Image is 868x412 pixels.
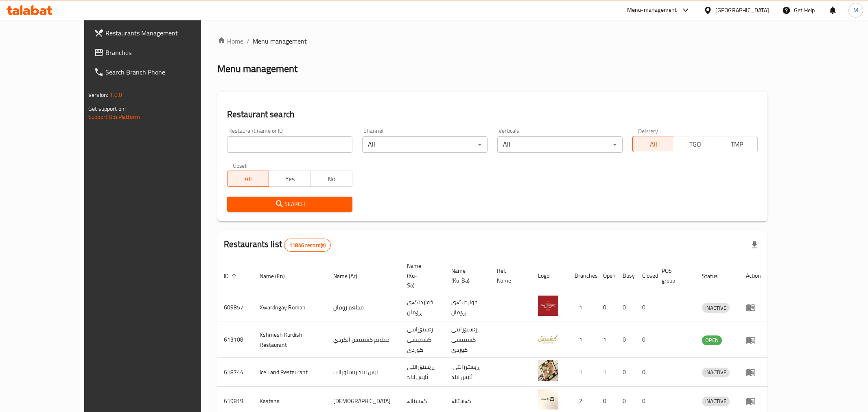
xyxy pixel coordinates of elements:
[88,90,108,100] span: Version:
[253,293,327,322] td: Xwardngay Roman
[400,322,445,358] td: رێستۆرانتی کشمیشى كوردى
[87,43,229,62] a: Branches
[87,62,229,82] a: Search Branch Phone
[314,173,349,185] span: No
[88,112,140,122] a: Support.OpsPlatform
[662,266,686,285] span: POS group
[400,358,445,387] td: ڕێستۆرانتی ئایس لاند
[616,322,636,358] td: 0
[632,136,674,152] button: All
[217,293,253,322] td: 609857
[702,303,730,313] span: INACTIVE
[745,235,764,255] div: Export file
[227,136,352,153] input: Search for restaurant name or ID..
[87,23,229,43] a: Restaurants Management
[284,239,331,252] div: Total records count
[217,358,253,387] td: 618744
[719,138,754,150] span: TMP
[445,293,490,322] td: خواردنگەی ڕۆمان
[362,136,488,153] div: All
[616,358,636,387] td: 0
[224,238,331,252] h2: Restaurants list
[568,293,597,322] td: 1
[407,261,435,290] span: Name (Ku-So)
[702,303,730,313] div: INACTIVE
[715,6,769,15] div: [GEOGRAPHIC_DATA]
[702,335,722,345] div: OPEN
[333,271,368,281] span: Name (Ar)
[627,5,677,15] div: Menu-management
[233,162,248,168] label: Upsell
[445,358,490,387] td: .ڕێستۆرانتی ئایس لاند
[702,368,730,377] div: INACTIVE
[217,36,243,46] a: Home
[702,271,728,281] span: Status
[497,136,623,153] div: All
[227,197,352,212] button: Search
[538,389,558,410] img: Kastana
[260,271,295,281] span: Name (En)
[739,259,767,293] th: Action
[451,266,481,285] span: Name (Ku-Ba)
[531,259,568,293] th: Logo
[568,259,597,293] th: Branches
[217,36,767,46] nav: breadcrumb
[702,335,722,345] span: OPEN
[253,36,307,46] span: Menu management
[716,136,758,152] button: TMP
[217,322,253,358] td: 613108
[310,171,352,187] button: No
[227,171,269,187] button: All
[597,358,616,387] td: 1
[497,266,522,285] span: Ref. Name
[746,367,761,377] div: Menu
[636,259,655,293] th: Closed
[638,128,658,134] label: Delivery
[597,322,616,358] td: 1
[636,358,655,387] td: 0
[105,28,223,38] span: Restaurants Management
[616,293,636,322] td: 0
[746,302,761,312] div: Menu
[105,67,223,77] span: Search Branch Phone
[597,293,616,322] td: 0
[217,62,297,75] h2: Menu management
[88,103,126,114] span: Get support on:
[597,259,616,293] th: Open
[616,259,636,293] th: Busy
[568,358,597,387] td: 1
[674,136,716,152] button: TGO
[272,173,307,185] span: Yes
[678,138,713,150] span: TGO
[538,296,558,316] img: Xwardngay Roman
[284,241,330,249] span: 11846 record(s)
[400,293,445,322] td: خواردنگەی ڕۆمان
[227,108,758,121] h2: Restaurant search
[105,48,223,57] span: Branches
[702,368,730,377] span: INACTIVE
[853,6,858,15] span: M
[253,358,327,387] td: Ice Land Restaurant
[746,335,761,345] div: Menu
[269,171,310,187] button: Yes
[636,293,655,322] td: 0
[327,293,400,322] td: مطعم رومان
[538,328,558,348] img: Kshmesh Kurdish Restaurant
[445,322,490,358] td: رێستۆرانتی کشمیشى كوردى
[109,90,122,100] span: 1.0.0
[234,199,346,209] span: Search
[327,358,400,387] td: ايس لاند ريستورانت
[253,322,327,358] td: Kshmesh Kurdish Restaurant
[702,397,730,406] span: INACTIVE
[568,322,597,358] td: 1
[247,36,249,46] li: /
[636,322,655,358] td: 0
[231,173,266,185] span: All
[327,322,400,358] td: مطعم كشميش الكردي
[746,396,761,406] div: Menu
[636,138,671,150] span: All
[224,271,239,281] span: ID
[538,360,558,381] img: Ice Land Restaurant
